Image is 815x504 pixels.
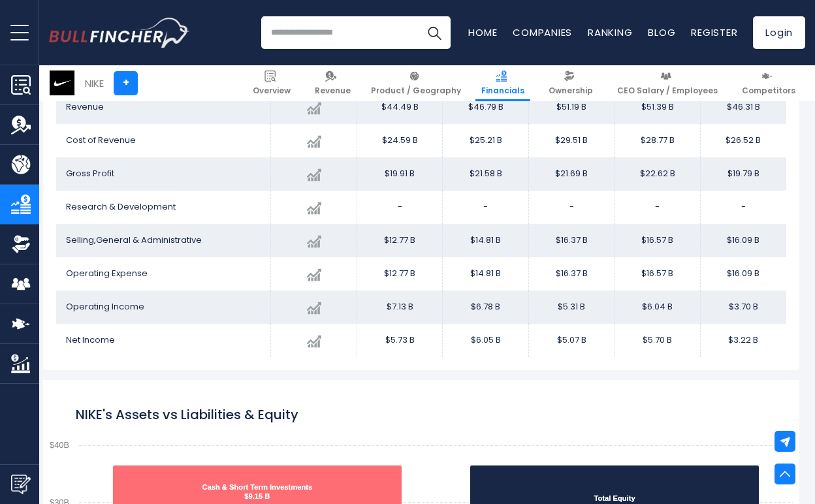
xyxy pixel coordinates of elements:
[66,167,114,180] span: Gross Profit
[549,86,593,96] span: Ownership
[50,440,69,450] text: $40B
[543,65,599,101] a: Ownership
[700,224,786,257] td: $16.09 B
[66,334,115,346] span: Net Income
[66,234,202,246] span: Selling,General & Administrative
[66,200,176,213] span: Research & Development
[114,71,138,95] a: +
[443,191,529,224] td: -
[611,65,724,101] a: CEO Salary / Employees
[418,16,451,49] button: Search
[615,124,701,157] td: $28.77 B
[357,224,443,257] td: $12.77 B
[357,91,443,124] td: $44.49 B
[357,291,443,324] td: $7.13 B
[528,157,615,191] td: $21.69 B
[443,124,529,157] td: $25.21 B
[475,65,530,101] a: Financials
[753,16,805,49] a: Login
[443,224,529,257] td: $14.81 B
[357,191,443,224] td: -
[357,257,443,291] td: $12.77 B
[66,101,104,113] span: Revenue
[443,257,529,291] td: $14.81 B
[615,324,701,357] td: $5.70 B
[736,65,801,101] a: Competitors
[700,324,786,357] td: $3.22 B
[357,157,443,191] td: $19.91 B
[648,25,675,39] a: Blog
[66,267,148,279] span: Operating Expense
[588,25,632,39] a: Ranking
[247,65,296,101] a: Overview
[357,324,443,357] td: $5.73 B
[615,257,701,291] td: $16.57 B
[443,157,529,191] td: $21.58 B
[50,71,74,95] img: NKE logo
[528,191,615,224] td: -
[700,91,786,124] td: $46.31 B
[66,134,136,146] span: Cost of Revenue
[528,124,615,157] td: $29.51 B
[365,65,467,101] a: Product / Geography
[700,191,786,224] td: -
[700,257,786,291] td: $16.09 B
[85,76,104,91] div: NIKE
[11,234,31,254] img: Ownership
[700,291,786,324] td: $3.70 B
[309,65,357,101] a: Revenue
[742,86,795,96] span: Competitors
[528,291,615,324] td: $5.31 B
[617,86,718,96] span: CEO Salary / Employees
[371,86,461,96] span: Product / Geography
[253,86,291,96] span: Overview
[691,25,737,39] a: Register
[202,483,312,500] text: Cash & Short Term Investments $9.15 B
[528,91,615,124] td: $51.19 B
[49,18,189,48] a: Go to homepage
[615,224,701,257] td: $16.57 B
[66,300,144,313] span: Operating Income
[513,25,572,39] a: Companies
[700,124,786,157] td: $26.52 B
[76,405,298,424] tspan: NIKE's Assets vs Liabilities & Equity
[315,86,351,96] span: Revenue
[357,124,443,157] td: $24.59 B
[615,191,701,224] td: -
[481,86,524,96] span: Financials
[443,291,529,324] td: $6.78 B
[528,257,615,291] td: $16.37 B
[49,18,190,48] img: Bullfincher logo
[528,324,615,357] td: $5.07 B
[528,224,615,257] td: $16.37 B
[615,91,701,124] td: $51.39 B
[615,291,701,324] td: $6.04 B
[443,324,529,357] td: $6.05 B
[468,25,497,39] a: Home
[615,157,701,191] td: $22.62 B
[443,91,529,124] td: $46.79 B
[700,157,786,191] td: $19.79 B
